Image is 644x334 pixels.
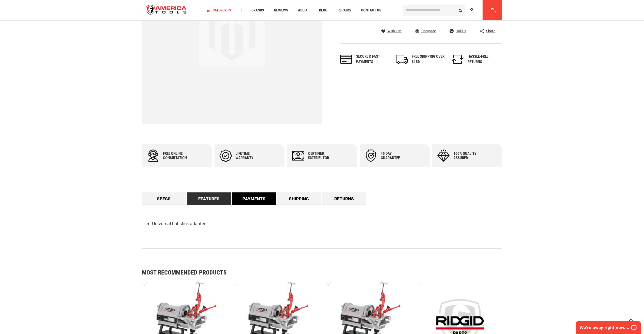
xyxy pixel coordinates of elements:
div: Certified Distributor [308,151,339,160]
span: 0 [495,11,497,14]
a: Blog [317,7,330,14]
span: Share [486,29,495,33]
div: HASSLE-FREE RETURNS [468,54,501,65]
div: Free online consultation [163,151,193,160]
a: Contact Us [359,7,384,14]
span: Repairs [338,8,351,12]
div: FREE SHIPPING OVER $150 [412,54,445,65]
div: Lifetime warranty [236,151,266,160]
a: Categories [205,7,234,14]
div: 45 day Guarantee [381,151,411,160]
li: Universal hot stick adapter [152,220,502,227]
a: Specs [142,192,186,205]
img: payments [340,55,352,64]
a: Payments [232,192,276,205]
iframe: LiveChat chat widget [573,318,644,334]
a: Shipping [277,192,321,205]
a: About [296,7,311,14]
img: shipping [396,55,408,64]
span: Blog [319,8,327,12]
div: Secure & fast payments [356,54,389,65]
a: Returns [322,192,366,205]
span: Call Us [456,29,466,33]
div: 100% quality assured [453,151,484,160]
img: image.jpg [199,1,265,67]
span: Categories [207,8,231,12]
a: Features [187,192,231,205]
a: Call Us [450,29,466,33]
button: Search [456,5,465,15]
strong: Most Recommended Products [142,269,485,276]
span: Wish List [387,29,402,33]
span: Contact Us [361,8,381,12]
a: store logo [142,1,191,20]
span: About [298,8,309,12]
a: Brands [249,7,266,14]
a: Compare [415,29,436,33]
span: Reviews [274,8,288,12]
img: returns [452,55,464,64]
img: America Tools [142,1,191,20]
a: Repairs [335,7,353,14]
a: Reviews [272,7,290,14]
span: Compare [421,29,436,33]
a: Wish List [381,29,402,33]
span: Brands [252,8,264,12]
